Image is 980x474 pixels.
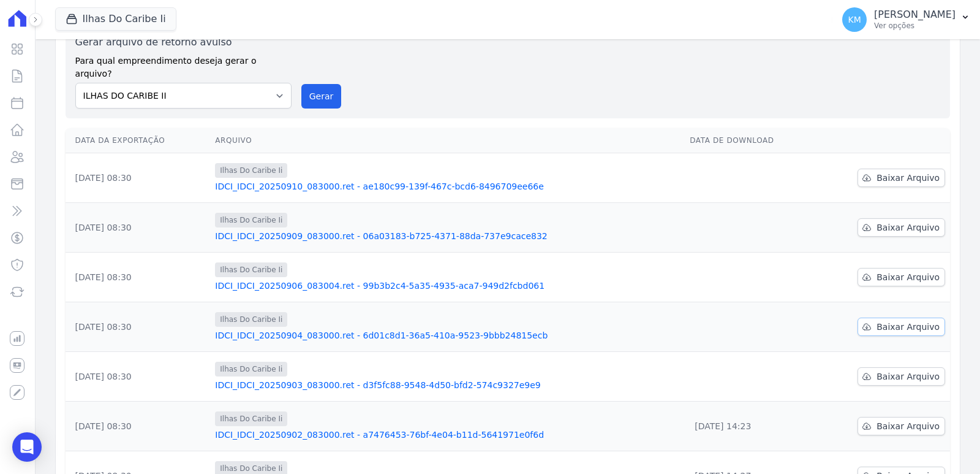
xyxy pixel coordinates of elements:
td: [DATE] 08:30 [66,203,211,253]
p: [PERSON_NAME] [874,9,956,21]
a: IDCI_IDCI_20250906_083004.ret - 99b3b2c4-5a35-4935-aca7-949d2fcbd061 [215,280,680,292]
div: Open Intercom Messenger [12,432,42,462]
td: [DATE] 08:30 [66,153,211,203]
a: IDCI_IDCI_20250903_083000.ret - d3f5fc88-9548-4d50-bfd2-574c9327e9e9 [215,379,680,391]
td: [DATE] 08:30 [66,253,211,302]
span: Baixar Arquivo [876,321,940,333]
a: Baixar Arquivo [858,367,945,386]
span: Ilhas Do Caribe Ii [215,312,287,327]
span: Ilhas Do Caribe Ii [215,213,287,227]
button: Ilhas Do Caribe Ii [55,7,176,31]
td: [DATE] 08:30 [66,302,211,352]
span: Ilhas Do Caribe Ii [215,262,287,277]
span: Baixar Arquivo [876,370,940,383]
span: KM [848,15,861,24]
label: Para qual empreendimento deseja gerar o arquivo? [75,50,292,80]
a: Baixar Arquivo [858,318,945,336]
td: [DATE] 08:30 [66,402,211,451]
button: Gerar [301,84,342,109]
th: Data da Exportação [66,128,211,153]
a: IDCI_IDCI_20250904_083000.ret - 6d01c8d1-36a5-410a-9523-9bbb24815ecb [215,329,680,342]
a: Baixar Arquivo [858,268,945,286]
span: Baixar Arquivo [876,271,940,283]
a: Baixar Arquivo [858,218,945,237]
a: Baixar Arquivo [858,417,945,435]
p: Ver opções [874,21,956,31]
span: Ilhas Do Caribe Ii [215,411,287,426]
th: Data de Download [685,128,815,153]
a: IDCI_IDCI_20250910_083000.ret - ae180c99-139f-467c-bcd6-8496709ee66e [215,180,680,193]
td: [DATE] 14:23 [685,402,815,451]
button: KM [PERSON_NAME] Ver opções [832,2,980,37]
a: IDCI_IDCI_20250902_083000.ret - a7476453-76bf-4e04-b11d-5641971e0f6d [215,429,680,441]
span: Baixar Arquivo [876,420,940,432]
span: Baixar Arquivo [876,172,940,184]
span: Ilhas Do Caribe Ii [215,362,287,377]
td: [DATE] 08:30 [66,352,211,402]
a: IDCI_IDCI_20250909_083000.ret - 06a03183-b725-4371-88da-737e9cace832 [215,230,680,242]
a: Baixar Arquivo [858,169,945,187]
label: Gerar arquivo de retorno avulso [75,35,292,50]
th: Arquivo [210,128,685,153]
span: Baixar Arquivo [876,221,940,234]
span: Ilhas Do Caribe Ii [215,163,287,178]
